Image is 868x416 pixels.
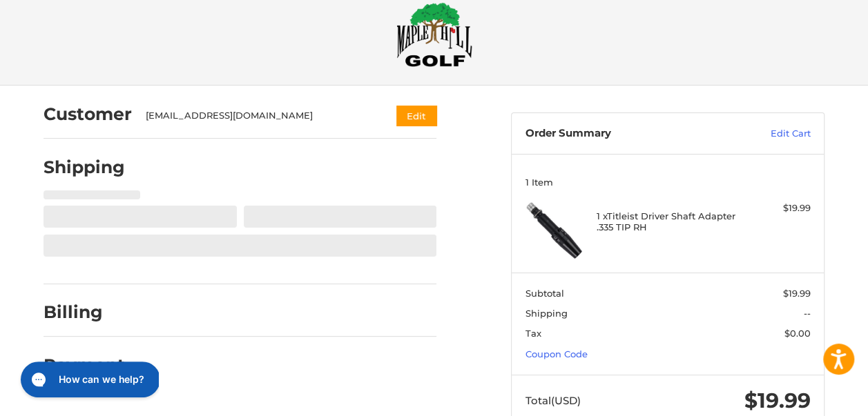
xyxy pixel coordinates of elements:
[720,127,811,141] a: Edit Cart
[597,210,736,233] h4: 1 x Titleist Driver Shaft Adapter .335 TIP RH
[754,379,868,416] iframe: Google Customer Reviews
[525,127,720,141] h3: Order Summary
[44,355,125,376] h2: Payment
[804,308,811,319] span: --
[525,288,564,299] span: Subtotal
[44,301,124,323] h2: Billing
[396,106,436,126] button: Edit
[784,328,811,339] span: $0.00
[525,328,541,339] span: Tax
[44,157,125,178] h2: Shipping
[525,394,581,407] span: Total (USD)
[525,348,588,359] a: Coupon Code
[44,103,132,125] h2: Customer
[45,16,131,30] h1: How can we help?
[14,357,159,402] iframe: Gorgias live chat messenger
[525,177,811,188] h3: 1 Item
[744,388,811,413] span: $19.99
[783,288,811,299] span: $19.99
[7,5,146,41] button: Gorgias live chat
[146,109,370,123] div: [EMAIL_ADDRESS][DOMAIN_NAME]
[739,201,810,215] div: $19.99
[396,2,472,67] img: Maple Hill Golf
[525,308,568,319] span: Shipping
